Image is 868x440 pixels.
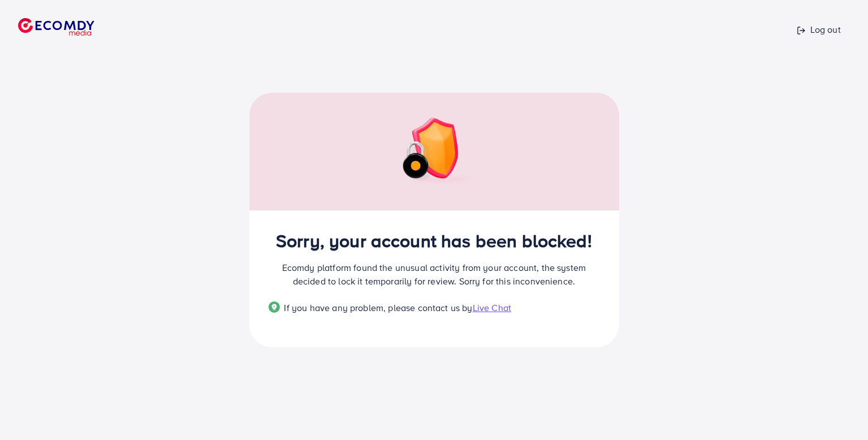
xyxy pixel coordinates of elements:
[18,18,94,36] img: logo
[284,301,473,314] span: If you have any problem, please contact us by
[269,261,600,288] p: Ecomdy platform found the unusual activity from your account, the system decided to lock it tempo...
[9,5,142,49] a: logo
[269,230,600,251] h2: Sorry, your account has been blocked!
[269,301,280,313] img: Popup guide
[797,23,841,36] p: Log out
[621,48,860,432] iframe: Chat
[473,301,511,314] span: Live Chat
[394,118,474,186] img: img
